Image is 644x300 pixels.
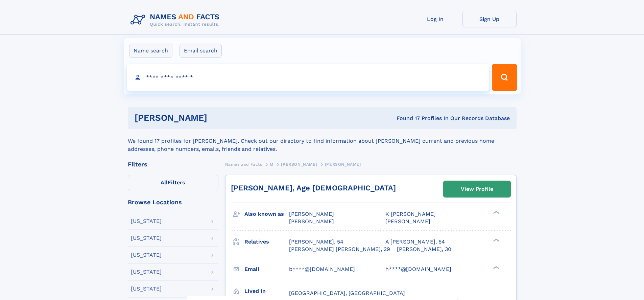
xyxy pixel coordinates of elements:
[289,246,390,253] a: [PERSON_NAME] [PERSON_NAME], 29
[408,11,462,27] a: Log In
[128,11,225,29] img: Logo Names and Facts
[128,175,218,191] label: Filters
[325,162,361,167] span: [PERSON_NAME]
[129,44,172,58] label: Name search
[289,290,405,296] span: [GEOGRAPHIC_DATA], [GEOGRAPHIC_DATA]
[461,181,493,197] div: View Profile
[135,114,302,122] h1: [PERSON_NAME]
[244,236,289,248] h3: Relatives
[231,184,396,192] a: [PERSON_NAME], Age [DEMOGRAPHIC_DATA]
[244,285,289,297] h3: Lived in
[281,162,317,167] span: [PERSON_NAME]
[385,211,436,217] span: K [PERSON_NAME]
[492,64,517,91] button: Search Button
[492,238,500,242] div: ❯
[128,199,218,205] div: Browse Locations
[302,115,510,122] div: Found 17 Profiles In Our Records Database
[462,11,517,27] a: Sign Up
[161,179,168,186] span: All
[128,129,517,153] div: We found 17 profiles for [PERSON_NAME]. Check out our directory to find information about [PERSON...
[385,238,445,246] a: A [PERSON_NAME], 54
[397,246,451,253] a: [PERSON_NAME], 30
[270,162,273,167] span: M
[281,160,317,168] a: [PERSON_NAME]
[128,161,218,167] div: Filters
[385,218,430,225] span: [PERSON_NAME]
[180,44,222,58] label: Email search
[131,252,162,258] div: [US_STATE]
[131,286,162,292] div: [US_STATE]
[492,210,500,215] div: ❯
[131,218,162,224] div: [US_STATE]
[244,208,289,220] h3: Also known as
[270,160,273,168] a: M
[492,265,500,270] div: ❯
[444,181,510,197] a: View Profile
[225,160,262,168] a: Names and Facts
[127,64,489,91] input: search input
[131,235,162,241] div: [US_STATE]
[131,269,162,275] div: [US_STATE]
[289,218,334,225] span: [PERSON_NAME]
[289,211,334,217] span: [PERSON_NAME]
[244,263,289,275] h3: Email
[289,238,343,246] a: [PERSON_NAME], 54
